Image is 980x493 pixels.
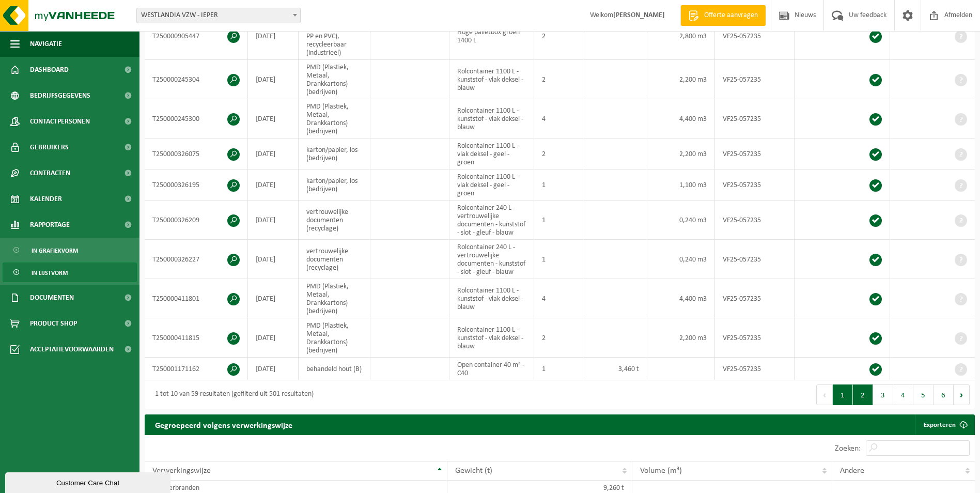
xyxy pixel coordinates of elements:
a: Offerte aanvragen [680,5,766,26]
td: 1 [534,240,584,279]
span: Offerte aanvragen [702,10,760,21]
td: VF25-057235 [715,99,795,138]
td: Rolcontainer 240 L - vertrouwelijke documenten - kunststof - slot - gleuf - blauw [449,201,534,240]
td: VF25-057235 [715,358,795,380]
button: 4 [893,384,913,405]
td: behandeld hout (B) [299,358,370,380]
span: Andere [840,467,864,475]
span: Acceptatievoorwaarden [30,336,114,362]
td: vertrouwelijke documenten (recyclage) [299,201,370,240]
label: Zoeken: [835,444,861,453]
td: VF25-057235 [715,138,795,170]
span: Product Shop [30,311,77,336]
td: 4,400 m3 [647,279,715,318]
a: Exporteren [915,414,974,435]
td: Rolcontainer 1100 L - kunststof - vlak deksel - blauw [449,60,534,99]
td: 4 [534,279,584,318]
td: [DATE] [248,99,299,138]
td: T250000326227 [145,240,248,279]
button: 6 [934,384,954,405]
td: 2 [534,138,584,170]
span: Gewicht (t) [455,467,492,475]
td: 1,100 m3 [647,170,715,201]
td: vertrouwelijke documenten (recyclage) [299,240,370,279]
td: [DATE] [248,138,299,170]
td: [DATE] [248,12,299,60]
td: VF25-057235 [715,60,795,99]
td: 0,240 m3 [647,201,715,240]
td: Rolcontainer 1100 L - kunststof - vlak deksel - blauw [449,279,534,318]
span: WESTLANDIA VZW - IEPER [137,8,300,23]
td: Rolcontainer 1100 L - vlak deksel - geel - groen [449,170,534,201]
td: VF25-057235 [715,318,795,358]
td: T250000326209 [145,201,248,240]
td: T250001171162 [145,358,248,380]
td: VF25-057235 [715,279,795,318]
span: Volume (m³) [640,467,682,475]
td: T250000326195 [145,170,248,201]
td: karton/papier, los (bedrijven) [299,170,370,201]
td: [DATE] [248,279,299,318]
td: Rolcontainer 1100 L - vlak deksel - geel - groen [449,138,534,170]
td: 2,800 m3 [647,12,715,60]
a: In lijstvorm [3,263,137,282]
td: 4,400 m3 [647,99,715,138]
td: T250000905447 [145,12,248,60]
span: Dashboard [30,57,69,83]
div: 1 tot 10 van 59 resultaten (gefilterd uit 501 resultaten) [150,386,314,404]
td: VF25-057235 [715,12,795,60]
td: gemengde harde kunststoffen (PE, PP en PVC), recycleerbaar (industrieel) [299,12,370,60]
td: [DATE] [248,60,299,99]
td: [DATE] [248,201,299,240]
td: 1 [534,201,584,240]
td: VF25-057235 [715,170,795,201]
span: Kalender [30,186,62,212]
td: PMD (Plastiek, Metaal, Drankkartons) (bedrijven) [299,99,370,138]
td: 0,240 m3 [647,240,715,279]
td: 1 [534,170,584,201]
button: Previous [816,384,833,405]
span: Navigatie [30,31,62,57]
td: Open container 40 m³ - C40 [449,358,534,380]
td: 2,200 m3 [647,318,715,358]
span: In lijstvorm [32,263,68,283]
td: Rolcontainer 1100 L - kunststof - vlak deksel - blauw [449,318,534,358]
td: Hoge palletbox groen 1400 L [449,12,534,60]
td: 2 [534,12,584,60]
td: [DATE] [248,240,299,279]
span: WESTLANDIA VZW - IEPER [136,8,301,23]
h2: Gegroepeerd volgens verwerkingswijze [145,414,303,435]
td: T250000245304 [145,60,248,99]
td: VF25-057235 [715,240,795,279]
button: 3 [873,384,893,405]
td: PMD (Plastiek, Metaal, Drankkartons) (bedrijven) [299,60,370,99]
td: 1 [534,358,584,380]
span: Rapportage [30,212,70,238]
span: Verwerkingswijze [152,467,211,475]
td: Rolcontainer 1100 L - kunststof - vlak deksel - blauw [449,99,534,138]
iframe: chat widget [5,470,173,493]
strong: [PERSON_NAME] [613,11,665,19]
td: VF25-057235 [715,201,795,240]
td: T250000411801 [145,279,248,318]
td: karton/papier, los (bedrijven) [299,138,370,170]
button: 1 [833,384,853,405]
span: Contactpersonen [30,109,90,134]
td: T250000326075 [145,138,248,170]
button: 2 [853,384,873,405]
span: In grafiekvorm [32,241,78,260]
td: [DATE] [248,170,299,201]
td: [DATE] [248,358,299,380]
td: 4 [534,99,584,138]
span: Documenten [30,285,74,311]
td: Rolcontainer 240 L - vertrouwelijke documenten - kunststof - slot - gleuf - blauw [449,240,534,279]
td: [DATE] [248,318,299,358]
td: T250000411815 [145,318,248,358]
a: In grafiekvorm [3,240,137,260]
span: Contracten [30,160,70,186]
td: 2,200 m3 [647,60,715,99]
button: 5 [913,384,934,405]
button: Next [954,384,970,405]
td: 2,200 m3 [647,138,715,170]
